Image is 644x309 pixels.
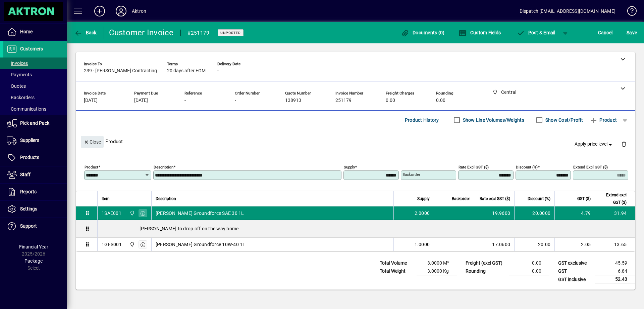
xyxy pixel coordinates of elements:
span: Extend excl GST ($) [599,191,627,206]
mat-label: Backorder [402,172,420,177]
span: Central [128,209,136,217]
div: Customer Invoice [109,27,174,38]
span: Unposted [220,31,241,35]
a: Reports [3,184,67,200]
div: #251179 [187,28,210,38]
div: 17.0600 [478,241,510,248]
span: Item [102,195,110,202]
span: Description [156,195,176,202]
span: Product History [405,115,439,125]
td: Total Volume [376,259,417,267]
div: Aktron [132,6,146,16]
span: Apply price level [575,141,613,148]
a: Invoices [3,57,67,69]
mat-label: Extend excl GST ($) [573,165,608,169]
span: S [627,30,629,35]
span: 239 - [PERSON_NAME] Contracting [84,68,157,74]
span: Staff [20,172,31,177]
span: Pick and Pack [20,120,49,126]
button: Back [72,27,98,39]
span: Financial Year [19,244,48,249]
span: 1.0000 [415,241,430,248]
button: Delete [616,136,632,152]
td: 0.00 [509,259,549,267]
a: Payments [3,69,67,80]
span: 0.00 [386,98,395,103]
span: Customers [20,46,43,51]
span: Supply [417,195,430,202]
app-page-header-button: Back [67,27,104,39]
td: 4.79 [554,206,595,220]
span: Cancel [598,27,613,38]
span: Home [20,29,33,34]
button: Close [81,136,104,148]
span: P [528,30,531,35]
button: Apply price level [572,138,616,150]
app-page-header-button: Delete [616,141,632,147]
span: Close [84,137,101,148]
span: Discount (%) [528,195,550,202]
button: Cancel [596,27,614,39]
a: Staff [3,166,67,183]
mat-label: Product [85,165,98,169]
a: Suppliers [3,132,67,149]
td: 31.94 [595,206,635,220]
td: 0.00 [509,267,549,275]
span: Custom Fields [459,30,501,35]
div: Product [76,129,635,154]
span: 251179 [335,98,352,103]
button: Save [625,27,639,39]
span: [PERSON_NAME] Groundforce SAE 30 1L [156,210,244,217]
div: 1SAE001 [102,210,121,217]
a: Products [3,149,67,166]
button: Documents (0) [399,27,446,39]
td: Freight (excl GST) [462,259,509,267]
span: Invoices [7,61,28,66]
a: Support [3,218,67,235]
span: Products [20,155,39,160]
td: 13.65 [595,238,635,251]
span: ost & Email [517,30,555,35]
button: Custom Fields [457,27,502,39]
span: 138913 [285,98,301,103]
span: Payments [7,72,32,77]
a: Pick and Pack [3,115,67,132]
span: Communications [7,106,46,112]
span: Suppliers [20,138,39,143]
mat-label: Rate excl GST ($) [459,165,489,169]
span: Backorders [7,95,35,100]
span: Backorder [452,195,470,202]
span: [DATE] [134,98,148,103]
span: Support [20,223,37,229]
span: Package [24,258,43,264]
span: 2.0000 [415,210,430,217]
span: [PERSON_NAME] Groundforce 10W-40 1L [156,241,246,248]
td: GST exclusive [555,259,595,267]
td: 52.43 [595,275,635,284]
a: Knowledge Base [622,1,636,23]
span: Back [74,30,97,35]
span: ave [627,27,637,38]
div: Dispatch [EMAIL_ADDRESS][DOMAIN_NAME] [520,6,615,16]
span: - [184,98,186,103]
button: Post & Email [513,27,559,39]
td: Rounding [462,267,509,275]
td: GST [555,267,595,275]
div: 19.9600 [478,210,510,217]
div: 1GFS001 [102,241,122,248]
span: Product [590,115,617,125]
span: GST ($) [577,195,591,202]
mat-label: Supply [344,165,355,169]
mat-label: Discount (%) [516,165,538,169]
button: Add [89,5,110,17]
td: 45.59 [595,259,635,267]
td: 3.0000 Kg [417,267,457,275]
td: Total Weight [376,267,417,275]
span: Quotes [7,83,26,89]
span: - [235,98,236,103]
td: 20.0000 [514,206,554,220]
button: Profile [110,5,132,17]
span: [DATE] [84,98,98,103]
button: Product [586,114,620,126]
span: Documents (0) [401,30,445,35]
